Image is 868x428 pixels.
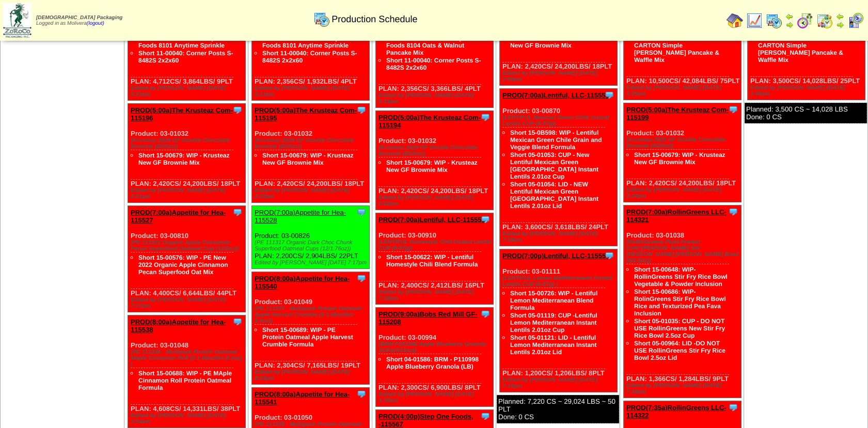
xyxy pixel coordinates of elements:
[255,275,350,290] a: PROD(8:00a)Appetite for Hea-115540
[626,404,727,419] a: PROD(7:35a)RollinGreens LLC-114322
[131,187,245,200] div: Edited by [PERSON_NAME] [DATE] 2:01pm
[634,266,728,288] a: Short 15-00648: WIP-RollinGreens Stir Fry Rice Bowl Vegetable & Powder Inclusion
[510,129,602,151] a: Short 15-0B598: WIP - Lentiful Mexican Green Chile Grain and Veggie Blend Formula
[727,12,743,29] img: home.gif
[386,159,478,173] a: Short 15-00679: WIP - Krusteaz New GF Brownie Mix
[604,90,614,100] img: Tooltip
[131,106,233,122] a: PROD(5:00a)The Krusteaz Com-115196
[376,213,494,305] div: Product: 03-00910 PLAN: 2,400CS / 2,412LBS / 16PLT
[378,391,493,404] div: Edited by [PERSON_NAME] [DATE] 1:39am
[378,413,473,428] a: PROD(4:00p)Step One Foods, -115567
[728,207,738,217] img: Tooltip
[128,315,246,428] div: Product: 03-01048 PLAN: 4,608CS / 14,331LBS / 38PLT
[386,253,478,268] a: Short 15-00622: WIP - Lentiful Homestyle Chili Blend Formula
[502,252,609,260] a: PROD(7:00p)Lentiful, LLC-115554
[128,104,246,203] div: Product: 03-01032 PLAN: 2,420CS / 24,200LBS / 18PLT
[376,111,494,210] div: Product: 03-01032 PLAN: 2,420CS / 24,200LBS / 18PLT
[502,91,609,99] a: PROD(7:00a)Lentiful, LLC-115553
[356,207,367,217] img: Tooltip
[750,85,865,97] div: Edited by [PERSON_NAME] [DATE] 1:06am
[131,413,245,425] div: Edited by [PERSON_NAME] [DATE] 1:54am
[500,249,618,392] div: Product: 03-01111 PLAN: 1,200CS / 1,206LBS / 8PLT
[131,137,245,150] div: (Krusteaz 2025 GF Double Chocolate Brownie (8/20oz))
[3,3,31,38] img: zoroco-logo-small.webp
[255,187,369,200] div: Edited by [PERSON_NAME] [DATE] 2:02pm
[634,151,725,166] a: Short 15-00679: WIP - Krusteaz New GF Brownie Mix
[626,85,741,97] div: Edited by [PERSON_NAME] [DATE] 1:05am
[634,318,725,339] a: Short 05-01035: CUP - DO NOT USE RollinGreens New Stir Fry Rice Bowl 2.5oz Cup
[626,208,727,224] a: PROD(7:00a)RollinGreens LLC-114321
[386,57,481,71] a: Short 11-00040: Corner Posts S-8482S 2x2x60
[131,318,226,334] a: PROD(8:00a)Appetite for Hea-115538
[480,309,491,319] img: Tooltip
[378,114,481,129] a: PROD(5:00a)The Krusteaz Com-115194
[356,105,367,115] img: Tooltip
[847,12,864,29] img: calendarcustomer.gif
[232,316,243,327] img: Tooltip
[502,115,617,127] div: (LENTIFUL Mexican Green Chile Instant Lentils CUP (8-57g))
[510,334,596,356] a: Short 05-01121: LID - Lentiful Lemon Mediterranean Instant Lentils 2.01oz Lid
[816,12,833,29] img: calendarinout.gif
[624,205,741,398] div: Product: 03-01038 PLAN: 1,366CS / 1,284LBS / 9PLT
[255,390,350,406] a: PROD(8:00a)Appetite for Hea-115541
[313,11,330,27] img: calendarprod.gif
[785,21,794,29] img: arrowright.gif
[758,35,843,64] a: Short 15-00248: WIP-for CARTON Simple [PERSON_NAME] Pancake & Waffle Mix
[386,35,477,56] a: Short 15-00722: WIP- Step One Foods 8104 Oats & Walnut Pancake Mix
[255,85,369,98] div: Edited by [PERSON_NAME] [DATE] 5:11pm
[785,12,794,21] img: arrowleft.gif
[131,297,245,309] div: Edited by [PERSON_NAME] [DATE] 7:17pm
[262,50,357,64] a: Short 11-00040: Corner Posts S-8482S 2x2x60
[378,195,493,207] div: Edited by [PERSON_NAME] [DATE] 2:02pm
[36,15,122,21] span: [DEMOGRAPHIC_DATA] Packaging
[378,341,493,354] div: (BRM P101560 Apple Blueberry Granola SUPs(4/12oz))
[510,181,598,210] a: Short 05-01054: LID - NEW Lentiful Mexican Green [GEOGRAPHIC_DATA] Instant Lentils 2.01oz Lid
[500,89,618,246] div: Product: 03-00870 PLAN: 3,600CS / 3,618LBS / 24PLT
[232,105,243,115] img: Tooltip
[626,106,729,121] a: PROD(5:00a)The Krusteaz Com-115199
[255,209,346,224] a: PROD(7:00a)Appetite for Hea-115528
[634,35,719,64] a: Short 15-00248: WIP-for CARTON Simple [PERSON_NAME] Pancake & Waffle Mix
[386,356,479,370] a: Short 04-01586: BRM - P110998 Apple Blueberry Granola (LB)
[356,389,367,399] img: Tooltip
[36,15,122,26] span: Logged in as Molivera
[255,106,357,122] a: PROD(5:00a)The Krusteaz Com-115195
[480,112,491,122] img: Tooltip
[262,152,354,166] a: Short 15-00679: WIP - Krusteaz New GF Brownie Mix
[510,312,597,334] a: Short 05-01119: CUP -Lentiful Lemon Mediterranean Instant Lentils 2.01oz Cup
[378,92,493,105] div: Edited by [PERSON_NAME] [DATE] 5:13pm
[255,369,369,382] div: Edited by [PERSON_NAME] [DATE] 8:20pm
[131,85,245,98] div: Edited by [PERSON_NAME] [DATE] 5:21pm
[131,240,245,252] div: (PE 111321 Organic Apple Cinnamon Pecan Superfood Oatmeal Cup (12/2oz))
[138,254,228,276] a: Short 15-00576: WIP - PE New 2022 Organic Apple Cinnamon Pecan Superfood Oat Mix
[138,152,230,166] a: Short 15-00679: WIP - Krusteaz New GF Brownie Mix
[378,239,493,251] div: (LENTIFUL Homestyle Chili Instant Lentils CUP (8-57g))
[502,231,617,243] div: Edited by [PERSON_NAME] [DATE] 7:18pm
[510,290,597,311] a: Short 15-00726: WIP - Lentiful Lemon Mediterranean Blend Formula
[138,370,232,391] a: Short 15-00688: WIP - PE MAple Cinnamon Roll Protein Oatmeal Formula
[87,21,104,26] a: (logout)
[634,288,725,317] a: Short 15-00686: WIP-RolinGreens Stir Fry Rice Bowl Rice and Texturized Pea Fava Inclusion
[626,137,741,149] div: (Krusteaz 2025 GF Double Chocolate Brownie (8/20oz))
[497,395,619,423] div: Planned: 7,220 CS ~ 29,024 LBS ~ 50 PLT Done: 0 CS
[255,260,369,266] div: Edited by [PERSON_NAME] [DATE] 7:17pm
[634,340,725,361] a: Short 05-00964: LID -DO NOT USE RollinGreens Stir Fry Rice Bowl 2.5oz Lid
[502,377,617,389] div: Edited by [PERSON_NAME] [DATE] 7:19pm
[604,250,614,261] img: Tooltip
[356,273,367,283] img: Tooltip
[728,402,738,413] img: Tooltip
[626,187,741,199] div: Edited by [PERSON_NAME] [DATE] 2:24pm
[232,207,243,217] img: Tooltip
[766,12,782,29] img: calendarprod.gif
[480,214,491,225] img: Tooltip
[252,272,370,385] div: Product: 03-01049 PLAN: 2,304CS / 7,165LBS / 19PLT
[836,12,844,21] img: arrowleft.gif
[262,326,353,348] a: Short 15-00689: WIP - PE Protein Oatmeal Apple Harvest Crumble Formula
[378,145,493,157] div: (Krusteaz 2025 GF Double Chocolate Brownie (8/20oz))
[255,137,369,150] div: (Krusteaz 2025 GF Double Chocolate Brownie (8/20oz))
[332,14,417,25] span: Production Schedule
[502,70,617,83] div: Edited by [PERSON_NAME] [DATE] 2:09pm
[378,289,493,302] div: Edited by [PERSON_NAME] [DATE] 7:18pm
[502,275,617,288] div: (LENTIFUL Lemon Mediterranean Instant Lentils CUP (8-57g) )
[626,239,741,264] div: (RollinGreens Plant Protein CHIC'[PERSON_NAME] Stir [PERSON_NAME] [PERSON_NAME] Bowl (6/2.5oz))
